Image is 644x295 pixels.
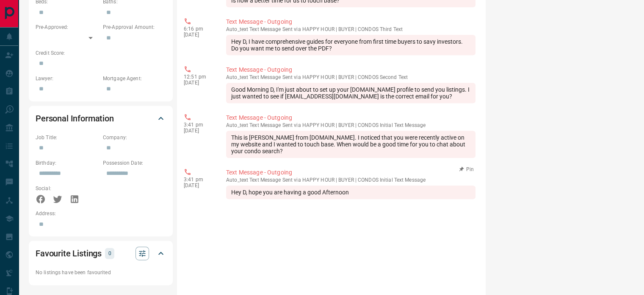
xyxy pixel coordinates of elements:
[36,23,99,31] p: Pre-Approved:
[36,112,114,125] h2: Personal Information
[226,131,475,158] div: This is [PERSON_NAME] from [DOMAIN_NAME]. I noticed that you were recently active on my website a...
[226,185,475,199] div: Hey D, hope you are having a good Afternoon
[226,35,475,55] div: Hey D, I have comprehensive guides for everyone from first time buyers to savy investors. Do you ...
[226,83,475,103] div: Good Morning D, I'm just about to set up your [DOMAIN_NAME] profile to send you listings. I just ...
[184,177,213,183] p: 3:41 pm
[226,177,248,183] span: auto_text
[226,168,475,177] p: Text Message - Outgoing
[36,159,99,167] p: Birthday:
[184,80,213,86] p: [DATE]
[226,26,475,32] p: Text Message Sent via HAPPY HOUR | BUYER | CONDOS Third Text
[226,74,248,80] span: auto_text
[108,249,112,258] p: 0
[184,32,213,38] p: [DATE]
[36,247,102,260] h2: Favourite Listings
[226,122,248,128] span: auto_text
[36,243,166,264] div: Favourite Listings0
[226,26,248,32] span: auto_text
[36,134,99,141] p: Job Title:
[226,122,475,128] p: Text Message Sent via HAPPY HOUR | BUYER | CONDOS Initial Text Message
[36,75,99,82] p: Lawyer:
[36,185,99,192] p: Social:
[103,23,166,31] p: Pre-Approval Amount:
[226,65,475,74] p: Text Message - Outgoing
[36,108,166,129] div: Personal Information
[184,128,213,134] p: [DATE]
[184,74,213,80] p: 12:51 pm
[103,159,166,167] p: Possession Date:
[226,74,475,80] p: Text Message Sent via HAPPY HOUR | BUYER | CONDOS Second Text
[184,183,213,188] p: [DATE]
[226,113,475,122] p: Text Message - Outgoing
[36,49,166,57] p: Credit Score:
[184,26,213,32] p: 6:16 pm
[184,122,213,128] p: 3:41 pm
[226,177,475,183] p: Text Message Sent via HAPPY HOUR | BUYER | CONDOS Initial Text Message
[103,75,166,82] p: Mortgage Agent:
[36,269,166,276] p: No listings have been favourited
[103,134,166,141] p: Company:
[226,17,475,26] p: Text Message - Outgoing
[36,210,166,217] p: Address:
[454,166,479,173] button: Pin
